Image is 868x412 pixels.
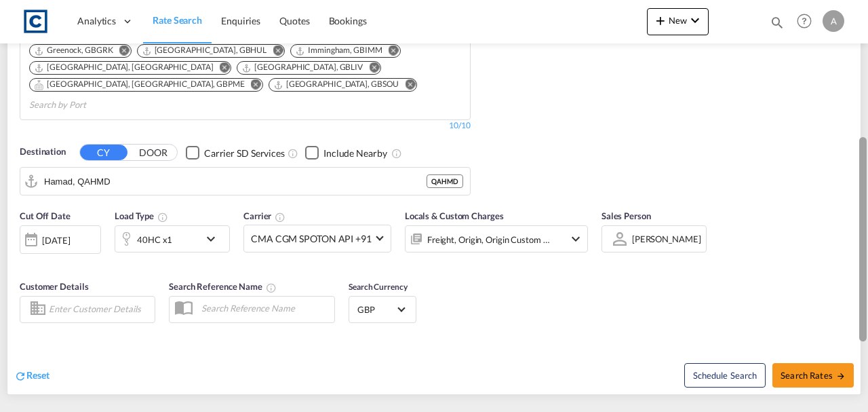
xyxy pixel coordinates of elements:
div: Immingham, GBIMM [295,45,382,56]
md-icon: Unchecked: Search for CY (Container Yard) services for all selected carriers.Checked : Search for... [288,148,298,159]
md-select: Sales Person: Alfie Kybert [631,229,703,248]
div: Hull, GBHUL [142,45,267,56]
md-icon: icon-chevron-down [203,231,226,247]
div: [DATE] [20,225,101,254]
input: Search Reference Name [195,298,334,318]
button: Remove [264,45,284,58]
span: Cut Off Date [20,210,71,221]
span: New [652,15,703,26]
md-icon: icon-arrow-right [836,371,846,381]
md-input-container: Hamad, QAHMD [20,168,470,195]
span: Destination [20,145,66,159]
span: Search Rates [781,370,846,381]
div: Press delete to remove this chip. [241,62,366,73]
div: London Gateway Port, GBLGP [34,62,213,73]
div: Press delete to remove this chip. [273,79,402,90]
md-icon: icon-plus 400-fg [652,12,669,29]
div: Press delete to remove this chip. [34,45,116,56]
span: Locals & Custom Charges [405,210,504,221]
div: Liverpool, GBLIV [241,62,363,73]
div: [PERSON_NAME] [632,233,701,244]
button: Remove [111,45,131,58]
input: Chips input. [29,94,158,116]
div: Freight Origin Origin Custom Factory Stuffing [427,230,551,249]
img: 1fdb9190129311efbfaf67cbb4249bed.jpeg [20,6,51,37]
button: Remove [210,62,231,75]
div: 40HC x1icon-chevron-down [115,225,230,252]
md-icon: icon-chevron-down [687,12,703,29]
button: Search Ratesicon-arrow-right [772,363,854,388]
button: DOOR [130,145,177,161]
md-icon: icon-refresh [14,370,26,382]
span: GBP [357,303,395,316]
span: Quotes [279,15,309,26]
md-icon: Unchecked: Ignores neighbouring ports when fetching rates.Checked : Includes neighbouring ports w... [391,148,402,159]
div: A [823,10,844,32]
md-icon: The selected Trucker/Carrierwill be displayed in the rate results If the rates are from another f... [275,212,285,223]
input: Search by Port [44,171,427,191]
span: Bookings [329,15,367,26]
div: Southampton, GBSOU [273,79,399,90]
md-checkbox: Checkbox No Ink [186,145,285,160]
button: Remove [380,45,400,58]
span: Rate Search [153,14,202,26]
md-icon: icon-chevron-down [568,231,584,247]
span: Search Reference Name [169,281,277,292]
button: Remove [360,62,380,75]
span: Sales Person [601,210,651,221]
span: Customer Details [20,281,88,292]
div: [DATE] [42,234,70,246]
span: Help [793,10,816,33]
span: Analytics [77,14,116,28]
button: CY [80,145,127,160]
div: icon-refreshReset [14,369,50,383]
md-chips-wrap: Chips container. Use arrow keys to select chips. [27,23,463,116]
md-icon: icon-magnify [770,15,785,30]
div: 10/10 [449,120,471,132]
span: Search Currency [349,282,408,292]
button: Remove [242,79,262,92]
div: QAHMD [427,174,463,188]
md-datepicker: Select [20,252,30,271]
span: Reset [26,369,50,381]
div: Portsmouth, HAM, GBPME [34,79,245,90]
span: Enquiries [221,15,260,26]
span: CMA CGM SPOTON API +91 [251,232,372,246]
button: icon-plus 400-fgNewicon-chevron-down [647,8,709,35]
span: Carrier [243,210,285,221]
button: Remove [396,79,416,92]
div: icon-magnify [770,15,785,35]
div: Help [793,10,823,34]
div: Freight Origin Origin Custom Factory Stuffingicon-chevron-down [405,225,588,252]
button: Note: By default Schedule search will only considerorigin ports, destination ports and cut off da... [684,363,766,388]
span: Load Type [115,210,168,221]
div: 40HC x1 [137,230,172,249]
md-icon: icon-information-outline [157,212,168,223]
div: Press delete to remove this chip. [295,45,384,56]
div: Greenock, GBGRK [34,45,113,56]
md-checkbox: Checkbox No Ink [305,145,387,160]
div: Press delete to remove this chip. [142,45,270,56]
div: Press delete to remove this chip. [34,79,248,90]
md-icon: Your search will be saved by the below given name [266,282,277,293]
md-select: Select Currency: £ GBPUnited Kingdom Pound [356,299,409,319]
div: Press delete to remove this chip. [34,62,216,73]
div: Carrier SD Services [204,147,285,160]
div: Include Nearby [323,147,387,160]
input: Enter Customer Details [49,299,151,320]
